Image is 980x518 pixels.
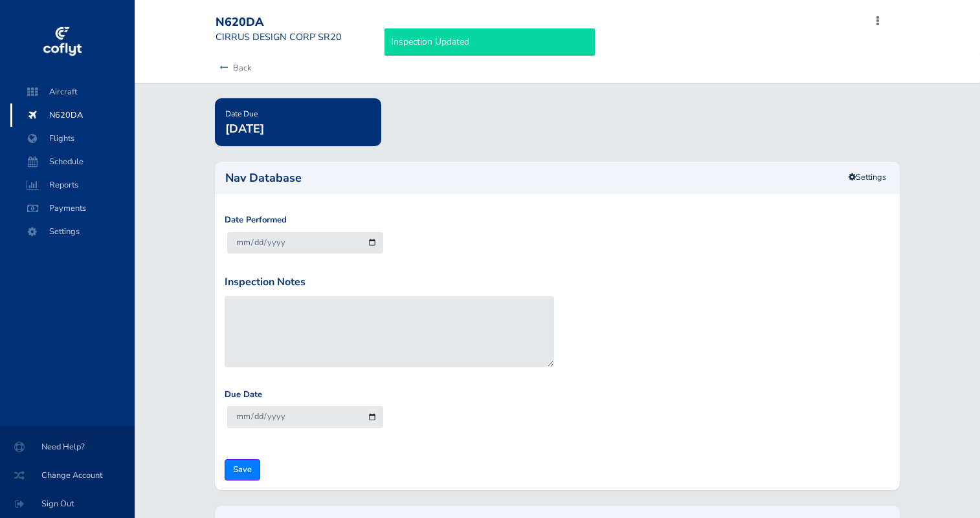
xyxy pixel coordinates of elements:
img: coflyt logo [41,23,84,61]
label: Inspection Notes [225,274,306,291]
span: Sign Out [16,492,119,515]
span: Settings [23,220,122,243]
span: Payments [23,197,122,220]
div: Inspection Updated [384,28,595,56]
small: CIRRUS DESIGN CORP SR20 [216,30,342,43]
span: Flights [23,127,122,150]
span: N620DA [23,103,122,127]
label: Due Date [225,388,262,402]
a: Back [216,54,251,82]
div: N620DA [216,16,342,30]
span: Change Account [16,464,119,487]
label: Date Performed [225,213,287,227]
span: Aircraft [23,80,122,103]
span: Schedule [23,150,122,173]
a: Settings [840,167,895,188]
h2: Nav Database [225,172,889,184]
span: [DATE] [225,121,264,136]
input: Save [225,459,260,480]
span: Need Help? [16,435,119,459]
span: Date Due [225,109,258,119]
span: Reports [23,173,122,197]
